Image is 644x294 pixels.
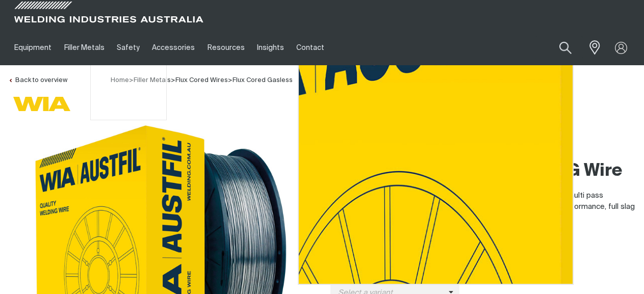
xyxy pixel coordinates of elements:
h1: Austfil T-11 [330,122,636,155]
a: Flux Cored Gasless [233,77,293,84]
a: Safety [111,30,146,65]
label: Variants [330,263,364,272]
span: > [228,77,233,84]
nav: Main [8,30,479,65]
span: > [171,77,175,84]
h2: Self Shielded Flux Cored MIG Wire [330,160,636,182]
span: Home [111,77,129,84]
a: Resources [201,30,251,65]
a: Equipment [8,30,58,65]
button: Search products [548,36,583,60]
a: Accessories [146,30,201,65]
div: FCAW-S [330,229,636,241]
a: Home [111,76,129,84]
p: The Austfil T-11 is a self-shielded flux cored MIG wire for single and multi pass applications in... [330,190,636,225]
span: > [129,77,134,84]
a: Back to overview of Flux Cored Gasless [8,77,67,84]
a: Flux Cored Wires [175,77,228,84]
strong: Processes: [330,231,370,238]
a: Filler Metals [58,30,110,65]
a: Insights [251,30,290,65]
a: Contact [290,30,330,65]
a: Filler Metals [134,77,171,84]
input: Product name or item number... [535,36,583,60]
